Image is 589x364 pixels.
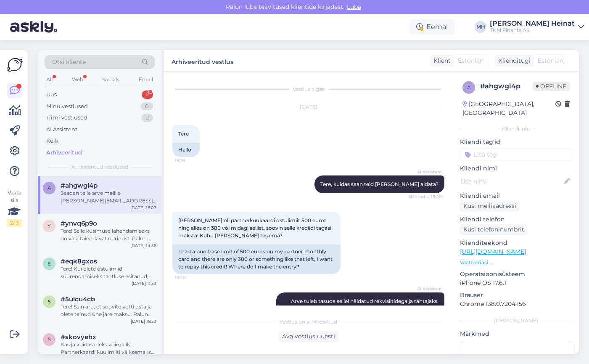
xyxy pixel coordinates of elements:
[175,157,206,164] span: 15:39
[142,114,153,122] div: 2
[280,318,337,326] span: Vestlus on arhiveeritud
[172,103,444,111] div: [DATE]
[460,329,572,338] p: Märkmed
[533,82,570,91] span: Offline
[460,200,520,212] div: Küsi meiliaadressi
[460,164,572,173] p: Kliendi nimi
[46,102,88,111] div: Minu vestlused
[279,331,338,342] div: Ava vestlus uuesti
[460,239,572,247] p: Klienditeekond
[460,248,526,255] a: [URL][DOMAIN_NAME]
[46,90,57,99] div: Uus
[460,279,572,287] p: iPhone OS 17.6.1
[178,130,189,137] span: Tere
[460,138,572,146] p: Kliendi tag'id
[45,74,54,85] div: All
[71,163,128,171] span: Arhiveeritud vestlused
[460,125,572,133] div: Kliendi info
[460,259,572,266] p: Vaata edasi ...
[48,336,51,343] span: s
[7,57,23,73] img: Askly Logo
[48,223,51,229] span: y
[467,84,471,90] span: a
[460,224,528,235] div: Küsi telefoninumbrit
[70,74,85,85] div: Web
[172,244,341,274] div: I had a purchase limit of 500 euros on my partner monthly card and there are only 380 or somethin...
[46,149,82,157] div: Arhiveeritud
[538,56,563,65] span: Estonian
[495,56,531,65] div: Klienditugi
[409,194,442,200] span: Nähtud ✓ 15:40
[46,137,58,145] div: Kõik
[460,317,572,324] div: [PERSON_NAME]
[61,341,156,356] div: Kas ja kuidas oleks võimalik Partnerkaardi kuulimiiti väiksemaks muuta?
[475,21,486,33] div: MH
[490,27,575,34] div: TKM Finants AS
[131,318,156,324] div: [DATE] 18:53
[460,177,563,186] input: Lisa nimi
[460,270,572,279] p: Operatsioonisüsteem
[130,242,156,249] div: [DATE] 14:58
[61,227,156,242] div: Tere! Selle küsimuse lahendamiseks on vaja täiendavat uurimist. Palun saatke oma päring koos deta...
[100,74,121,85] div: Socials
[480,81,533,91] div: # ahgwgl4p
[320,181,438,187] span: Tere, kuidas saan teid [PERSON_NAME] aidata?
[290,298,440,335] span: Arve tuleb tasuda sellel näidatud rekvisiitidega ja tähtajaks. TKM Finants AS-i arveldusarved on ...
[462,100,555,117] div: [GEOGRAPHIC_DATA], [GEOGRAPHIC_DATA]
[410,286,442,292] span: AI Assistent
[460,191,572,200] p: Kliendi email
[172,55,233,66] label: Arhiveeritud vestlus
[61,295,95,303] span: #5ulcu4cb
[172,143,200,157] div: Hello
[172,85,444,93] div: Vestlus algas
[61,182,98,189] span: #ahgwgl4p
[460,291,572,300] p: Brauser
[46,114,87,122] div: Tiimi vestlused
[460,148,572,161] input: Lisa tag
[460,215,572,224] p: Kliendi telefon
[52,58,86,66] span: Otsi kliente
[61,258,97,265] span: #eqk8gxos
[141,102,153,111] div: 0
[48,260,51,267] span: e
[409,19,454,35] div: Eemal
[178,217,333,239] span: [PERSON_NAME] oli partnerkuukaardi ostulimiit 500 eurot ning alles on 380 vói midagi sellist, soo...
[48,185,51,191] span: a
[7,219,22,227] div: 2 / 3
[490,20,584,34] a: [PERSON_NAME] HeinatTKM Finants AS
[130,205,156,211] div: [DATE] 16:07
[61,333,96,341] span: #skovyehx
[61,303,156,318] div: Tere! Sain aru, et soovite kotti osta ja olete teinud ühe järelmaksu. Palun täpsustage, milles tä...
[460,300,572,308] p: Chrome 138.0.7204.156
[61,265,156,280] div: Tere! Kui olete ostulimiidi suurendamiseks taotluse esitanud, siis läheb vastuse saamiseks tavali...
[61,189,156,205] div: Saadan teile arve meilile [PERSON_NAME][EMAIL_ADDRESS][DOMAIN_NAME] Palun uuendage oma andmeid ka...
[137,74,155,85] div: Email
[344,3,364,11] span: Luba
[410,169,442,175] span: AI Assistent
[490,20,575,27] div: [PERSON_NAME] Heinat
[142,90,153,99] div: 2
[430,56,451,65] div: Klient
[48,298,51,305] span: 5
[132,280,156,287] div: [DATE] 11:53
[61,220,97,227] span: #ynvq6p9o
[46,125,77,134] div: AI Assistent
[7,189,22,227] div: Vaata siia
[175,274,206,281] span: 15:40
[458,56,483,65] span: Estonian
